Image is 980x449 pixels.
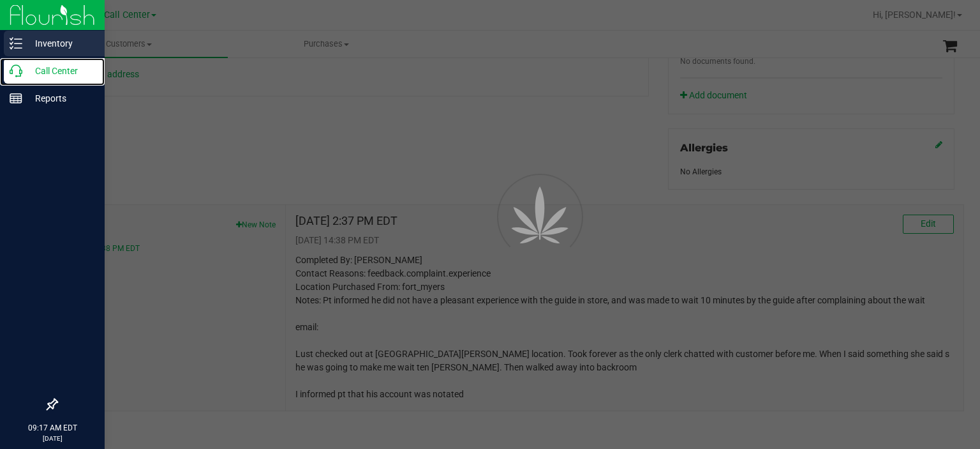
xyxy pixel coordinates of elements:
p: 09:17 AM EDT [6,422,99,434]
p: [DATE] [6,434,99,443]
p: Inventory [22,36,99,51]
inline-svg: Inventory [10,37,22,50]
p: Reports [22,91,99,106]
p: Call Center [22,63,99,79]
inline-svg: Call Center [10,65,22,77]
inline-svg: Reports [10,92,22,105]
